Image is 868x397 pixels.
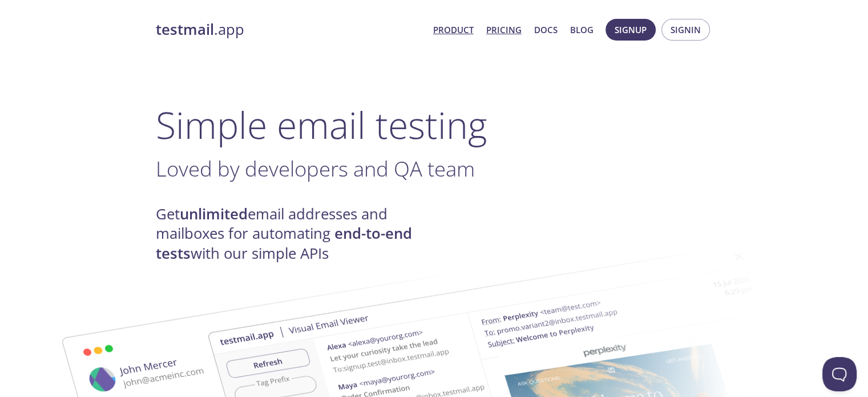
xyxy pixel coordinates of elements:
[486,22,522,37] a: Pricing
[661,19,710,41] button: Signin
[605,19,656,41] button: Signup
[156,223,412,263] strong: end-to-end tests
[156,19,214,39] strong: testmail
[156,20,424,39] a: testmail.app
[671,22,701,37] span: Signin
[615,22,647,37] span: Signup
[534,22,558,37] a: Docs
[433,22,474,37] a: Product
[822,357,857,391] iframe: Help Scout Beacon - Open
[156,103,713,147] h1: Simple email testing
[570,22,594,37] a: Blog
[180,204,248,224] strong: unlimited
[156,204,434,263] h4: Get email addresses and mailboxes for automating with our simple APIs
[156,154,475,183] span: Loved by developers and QA team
